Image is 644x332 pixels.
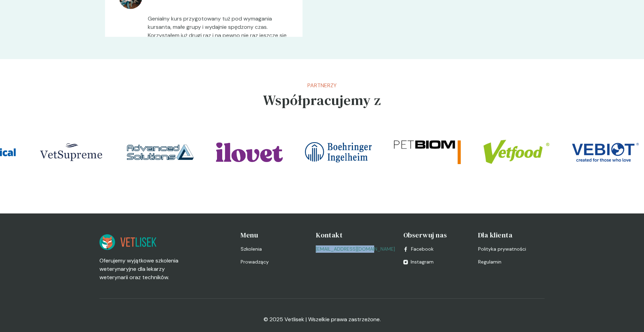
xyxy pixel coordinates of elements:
h4: Menu [241,230,307,240]
a: Regulamin [478,258,545,266]
a: Prowadzący [241,258,307,266]
span: Regulamin [478,258,501,266]
h4: Obserwuj nas [403,230,470,240]
p: Genialny kurs przygotowany tuż pod wymagania kursanta, małe grupy i wydajnie spędzony czas. Korzy... [148,15,289,54]
a: Polityka prywatności [478,245,545,253]
h4: Dla klienta [478,230,545,240]
p: © 2025 Vetlisek | Wszelkie prawa zastrzeżone. [264,315,381,324]
a: Facebook [403,245,434,253]
span: Szkolenia [241,245,262,253]
h4: Kontakt [316,230,395,240]
img: Z5pMJ5bqstJ9-ALs_logo-www-01.png [483,136,550,169]
img: Z5pMJJbqstJ9-ALm_Boehringer.png [305,136,372,169]
span: Polityka prywatności [478,245,526,253]
img: Z5pMKJbqstJ9-ALu_vebiot.png [572,136,639,169]
h5: Współpracujemy z [263,90,381,111]
a: Instagram [403,258,434,266]
p: Partnerzy [263,81,381,90]
p: Oferujemy wyjątkowe szkolenia weterynaryjne dla lekarzy weterynarii oraz techników. [99,257,188,282]
span: Prowadzący [241,258,269,266]
img: Z5pMI5bqstJ9-ALk_Logo_AS.png [127,136,194,169]
a: [EMAIL_ADDRESS][DOMAIN_NAME] [316,245,395,253]
img: Z5pMJZbqstJ9-ALo_Petbiom.svg [394,136,461,169]
a: Szkolenia [241,245,307,253]
img: Z5pMIJbqstJ9-ALe_VETSUPREME_LOGO.png [38,136,105,169]
img: Z5pMJpbqstJ9-ALq_Ilovet_Logotyp_Fioletowy_wersjadodruku.png [216,136,283,169]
